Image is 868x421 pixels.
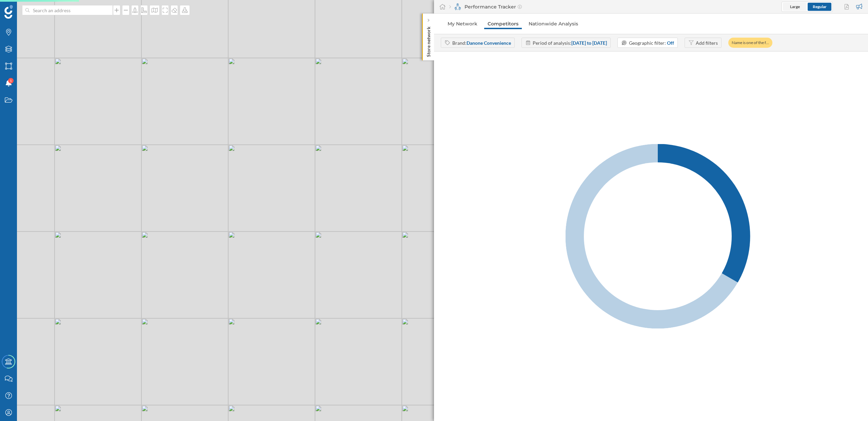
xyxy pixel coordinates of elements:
img: monitoring-360.svg [454,3,461,10]
span: Geographic filter: [629,40,666,46]
a: My Network [444,18,481,29]
div: Performance Tracker [449,3,522,10]
a: Nationwide Analysis [525,18,581,29]
a: Competitors [484,18,522,29]
img: Geoblink Logo [4,5,13,19]
p: Store network [425,24,432,57]
div: Brand: [452,39,511,46]
span: Large [790,4,800,9]
span: 1 [10,77,12,84]
div: Period of analysis: [533,39,607,46]
span: Assistance [14,5,46,11]
div: Add filters [696,39,718,46]
strong: Danone Convenience [467,40,511,46]
strong: [DATE] to [DATE] [571,40,607,46]
div: Off [667,39,674,46]
div: Name is one of the f… [728,38,772,48]
span: Regular [813,4,827,9]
